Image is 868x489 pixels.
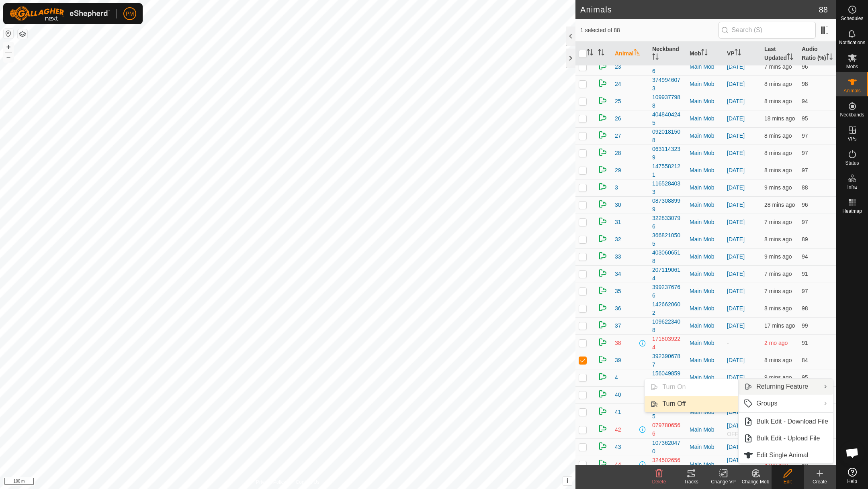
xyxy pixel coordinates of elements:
[707,478,739,485] div: Change VP
[296,479,319,486] a: Contact Us
[727,444,745,450] a: [DATE]
[719,22,816,39] input: Search (S)
[802,357,808,363] span: 84
[845,161,859,165] span: Status
[652,439,683,456] div: 1073620470
[652,479,666,485] span: Delete
[690,322,721,330] div: Main Mob
[843,88,861,93] span: Animals
[615,408,621,416] span: 41
[690,183,721,192] div: Main Mob
[587,50,593,57] p-sorticon: Activate to sort
[690,114,721,123] div: Main Mob
[802,167,808,173] span: 97
[690,201,721,209] div: Main Mob
[4,53,13,62] button: –
[802,305,808,312] span: 98
[690,218,721,226] div: Main Mob
[652,318,683,334] div: 1096223408
[615,235,621,244] span: 32
[836,465,868,487] a: Help
[615,97,621,106] span: 25
[764,202,795,208] span: 31 Aug 2025, 4:16 pm
[764,461,788,468] span: 5 Apr 2025, 5:45 pm
[598,61,608,71] img: returning on
[598,355,608,364] img: returning on
[598,165,608,174] img: returning on
[802,340,808,346] span: 91
[598,147,608,157] img: returning on
[10,6,110,21] img: Gallagher Logo
[727,150,745,156] a: [DATE]
[739,430,833,446] li: Bulk Edit - Upload File
[727,253,745,260] a: [DATE]
[652,128,683,145] div: 0920181508
[598,251,608,261] img: returning on
[690,373,721,382] div: Main Mob
[764,219,792,225] span: 31 Aug 2025, 4:36 pm
[615,114,621,123] span: 26
[615,63,621,71] span: 23
[802,150,808,156] span: 97
[764,271,792,277] span: 31 Aug 2025, 4:36 pm
[739,379,833,395] li: Returning Feature
[764,63,792,70] span: 31 Aug 2025, 4:36 pm
[580,26,719,35] span: 1 selected of 88
[764,132,792,139] span: 31 Aug 2025, 4:36 pm
[727,115,745,122] a: [DATE]
[764,98,792,104] span: 31 Aug 2025, 4:35 pm
[739,447,833,463] li: Edit Single Animal
[727,271,745,277] a: [DATE]
[798,42,836,66] th: Audio Ratio (%)
[652,197,683,214] div: 0873088999
[615,287,621,295] span: 35
[826,55,833,61] p-sorticon: Activate to sort
[652,76,683,93] div: 3749946073
[612,42,649,66] th: Animal
[652,369,683,386] div: 1560498592
[841,16,863,21] span: Schedules
[652,266,683,283] div: 2071190614
[848,137,856,141] span: VPs
[126,10,134,18] span: PM
[690,426,721,434] div: Main Mob
[802,98,808,104] span: 94
[615,304,621,313] span: 36
[727,357,745,363] a: [DATE]
[662,399,686,409] span: Turn Off
[727,81,745,87] a: [DATE]
[727,305,745,312] a: [DATE]
[847,479,857,484] span: Help
[846,64,858,69] span: Mobs
[764,115,795,122] span: 31 Aug 2025, 4:26 pm
[764,374,792,381] span: 31 Aug 2025, 4:35 pm
[727,431,738,437] span: OFF
[598,113,608,122] img: returning on
[615,339,621,347] span: 38
[756,434,820,443] span: Bulk Edit - Upload File
[598,199,608,209] img: returning on
[615,218,621,226] span: 31
[802,374,808,381] span: 95
[847,185,857,189] span: Infra
[615,132,621,140] span: 27
[727,219,745,225] a: [DATE]
[739,478,772,485] div: Change Mob
[690,63,721,71] div: Main Mob
[735,50,741,57] p-sorticon: Activate to sort
[598,216,608,226] img: returning on
[802,202,808,208] span: 96
[727,167,745,173] a: [DATE]
[580,5,819,14] h2: Animals
[802,288,808,294] span: 97
[686,42,724,66] th: Mob
[764,167,792,173] span: 31 Aug 2025, 4:35 pm
[615,426,621,434] span: 42
[652,335,683,352] div: 1718039224
[598,234,608,243] img: returning on
[598,441,608,451] img: returning on
[690,304,721,313] div: Main Mob
[727,340,729,346] app-display-virtual-paddock-transition: -
[727,422,745,429] a: [DATE]
[598,406,608,416] img: returning on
